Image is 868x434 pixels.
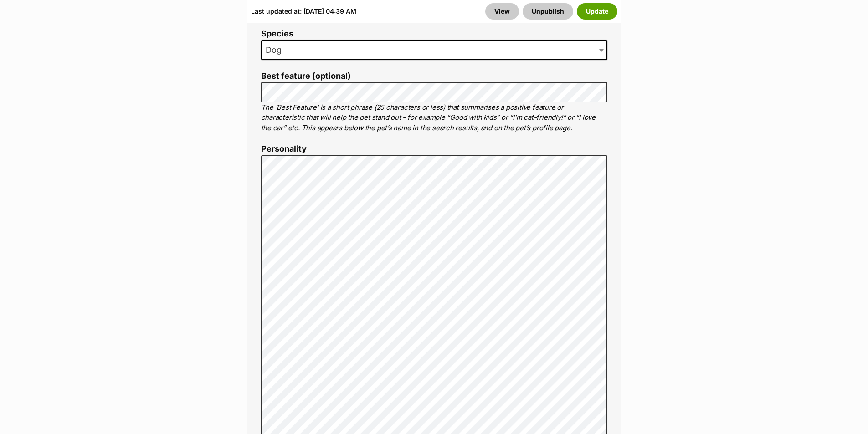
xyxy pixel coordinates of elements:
[261,144,607,154] label: Personality
[485,3,519,20] a: View
[251,3,356,20] div: Last updated at: [DATE] 04:39 AM
[261,102,607,133] p: The ‘Best Feature’ is a short phrase (25 characters or less) that summarises a positive feature o...
[523,3,573,20] button: Unpublish
[261,71,607,81] label: Best feature (optional)
[261,40,607,60] span: Dog
[262,44,291,56] span: Dog
[261,29,607,39] label: Species
[577,3,617,20] button: Update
